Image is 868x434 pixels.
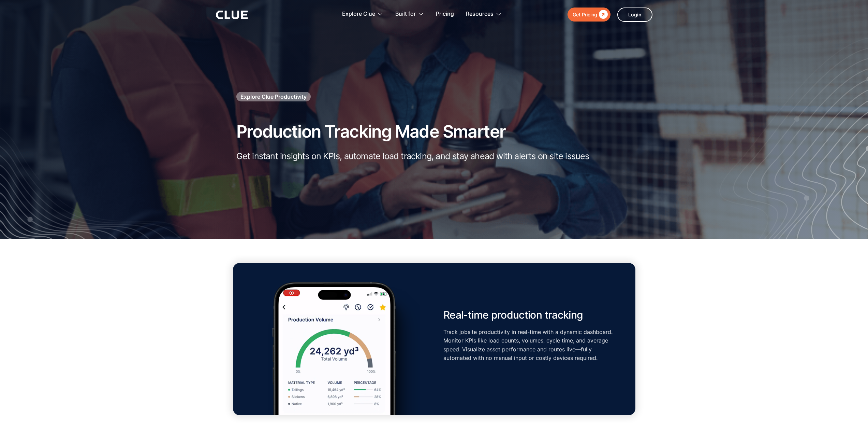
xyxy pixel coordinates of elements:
[395,3,424,25] div: Built for
[436,3,454,25] a: Pricing
[617,8,652,22] a: Login
[236,151,612,161] p: Get instant insights on KPIs, automate load tracking, and stay ahead with alerts on site issues
[342,3,375,25] div: Explore Clue
[466,3,502,25] div: Resources
[236,92,311,101] a: Explore Clue Productivity
[395,3,416,25] div: Built for
[240,93,307,100] div: Explore Clue Productivity
[466,3,494,25] div: Resources
[568,8,610,22] a: Get Pricing
[236,122,506,141] h1: Production Tracking Made Smarter
[342,3,383,25] div: Explore Clue
[443,328,619,362] p: Track jobsite productivity in real-time with a dynamic dashboard. Monitor KPIs like load counts, ...
[717,37,868,239] img: Construction fleet management software
[597,10,608,19] div: 
[573,10,597,19] div: Get Pricing
[443,309,583,321] h2: Real-time production tracking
